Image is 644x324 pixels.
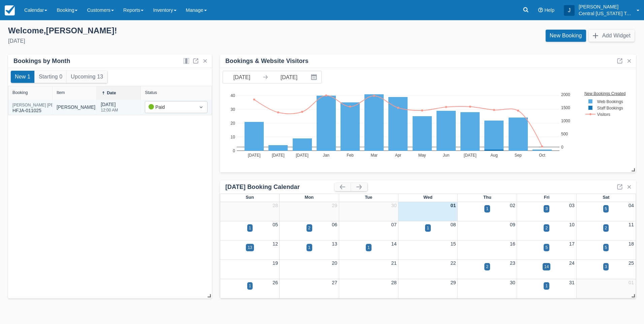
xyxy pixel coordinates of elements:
a: 16 [510,241,515,247]
div: 1 [249,283,251,289]
a: 27 [332,280,337,285]
div: [DATE] [8,37,317,45]
span: Mon [305,195,314,200]
a: 19 [272,260,278,266]
div: 1 [486,206,488,212]
a: 30 [391,203,396,208]
div: 2 [308,225,311,231]
span: Tue [365,195,372,200]
div: 2 [486,264,488,270]
a: 02 [510,203,515,208]
a: 30 [510,280,515,285]
a: 17 [569,241,575,247]
a: 05 [272,222,278,227]
div: 2 [545,225,548,231]
div: 1 [249,225,251,231]
button: Interact with the calendar and add the check-in date for your trip. [308,71,321,83]
a: 28 [391,280,396,285]
a: 07 [391,222,396,227]
a: 15 [451,241,456,247]
div: Welcome , [PERSON_NAME] ! [8,26,317,36]
a: 26 [272,280,278,285]
span: Thu [483,195,491,200]
span: Sat [603,195,609,200]
div: HFJA-011025 [12,103,80,114]
div: 1 [545,283,548,289]
div: 13 [248,245,252,251]
a: 21 [391,260,396,266]
i: Help [538,8,543,12]
span: Dropdown icon [198,104,204,110]
input: End Date [270,71,308,83]
p: [PERSON_NAME] [579,3,633,10]
a: 03 [569,203,575,208]
div: Date [107,91,116,95]
a: 01 [451,203,456,208]
a: 24 [569,260,575,266]
div: 3 [545,206,548,212]
a: 20 [332,260,337,266]
div: 12:00 AM [101,108,118,112]
div: 2 [605,225,607,231]
div: 5 [605,206,607,212]
text: New Bookings Created [585,91,626,96]
div: 1 [427,225,429,231]
a: 13 [332,241,337,247]
a: [PERSON_NAME] [PERSON_NAME]HFJA-011025 [12,106,80,109]
a: 04 [629,203,634,208]
div: [PERSON_NAME] [PERSON_NAME] [12,103,80,107]
a: 06 [332,222,337,227]
div: [PERSON_NAME] S private group transportation 10 guests [DATE] [57,104,197,111]
div: Bookings & Website Visitors [225,57,309,65]
a: 01 [629,280,634,285]
a: 18 [629,241,634,247]
span: Wed [423,195,432,200]
a: 12 [272,241,278,247]
a: 29 [332,203,337,208]
div: 5 [605,245,607,251]
img: checkfront-main-nav-mini-logo.png [5,5,15,15]
span: Help [544,7,554,13]
div: Booking [12,90,28,95]
a: New Booking [546,30,586,42]
a: 31 [569,280,575,285]
a: 11 [629,222,634,227]
a: 29 [451,280,456,285]
input: Start Date [223,71,261,83]
button: New 1 [11,71,34,83]
div: 1 [308,245,311,251]
a: 22 [451,260,456,266]
div: Item [57,90,65,95]
a: 23 [510,260,515,266]
div: 3 [605,264,607,270]
div: Paid [149,103,192,111]
a: 09 [510,222,515,227]
a: 08 [451,222,456,227]
button: Add Widget [589,30,635,42]
div: Status [145,90,157,95]
a: 14 [391,241,396,247]
a: 28 [272,203,278,208]
button: Upcoming 13 [67,71,107,83]
div: [DATE] Booking Calendar [225,183,334,191]
span: Fri [544,195,550,200]
div: 14 [544,264,549,270]
span: Sun [246,195,254,200]
a: 25 [629,260,634,266]
button: Starting 0 [35,71,66,83]
p: Central [US_STATE] Tours [579,10,633,17]
div: Bookings by Month [13,57,70,65]
div: [DATE] [101,101,118,116]
div: J [564,5,575,16]
a: 10 [569,222,575,227]
div: 5 [545,245,548,251]
div: 1 [367,245,370,251]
